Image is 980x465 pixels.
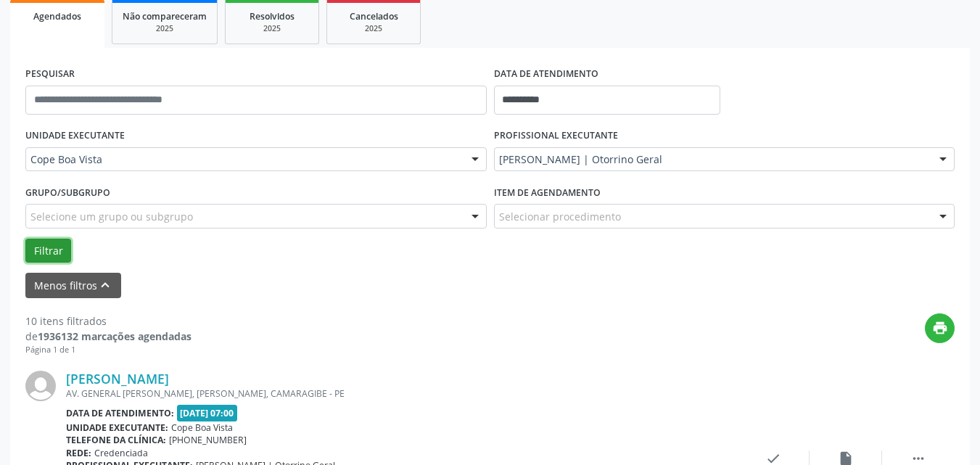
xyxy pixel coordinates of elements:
[25,125,125,147] label: UNIDADE EXECUTANTE
[350,10,398,22] span: Cancelados
[494,181,601,204] label: Item de agendamento
[25,329,192,344] div: de
[925,313,955,343] button: print
[236,23,308,34] div: 2025
[123,10,207,22] span: Não compareceram
[494,125,618,147] label: PROFISSIONAL EXECUTANTE
[97,277,113,293] i: keyboard_arrow_up
[66,447,91,459] b: Rede:
[499,209,621,224] span: Selecionar procedimento
[94,447,148,459] span: Credenciada
[33,10,81,22] span: Agendados
[25,344,192,356] div: Página 1 de 1
[169,434,247,446] span: [PHONE_NUMBER]
[499,152,926,167] span: [PERSON_NAME] | Otorrino Geral
[25,273,121,298] button: Menos filtroskeyboard_arrow_up
[25,313,192,329] div: 10 itens filtrados
[66,407,174,419] b: Data de atendimento:
[932,320,948,336] i: print
[494,63,598,86] label: DATA DE ATENDIMENTO
[250,10,295,22] span: Resolvidos
[66,387,737,400] div: AV. GENERAL [PERSON_NAME], [PERSON_NAME], CAMARAGIBE - PE
[30,209,193,224] span: Selecione um grupo ou subgrupo
[38,329,192,343] strong: 1936132 marcações agendadas
[171,421,233,434] span: Cope Boa Vista
[25,181,110,204] label: Grupo/Subgrupo
[30,152,457,167] span: Cope Boa Vista
[66,434,166,446] b: Telefone da clínica:
[66,371,169,387] a: [PERSON_NAME]
[66,421,168,434] b: Unidade executante:
[25,371,56,401] img: img
[25,63,75,86] label: PESQUISAR
[337,23,410,34] div: 2025
[25,239,71,263] button: Filtrar
[123,23,207,34] div: 2025
[177,405,238,421] span: [DATE] 07:00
